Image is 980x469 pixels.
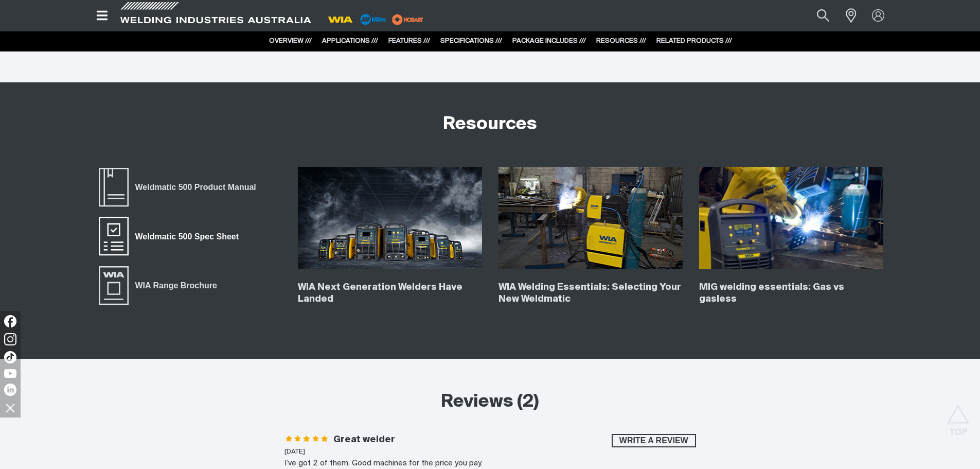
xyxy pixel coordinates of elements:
a: RELATED PRODUCTS /// [656,38,732,44]
img: Instagram [4,333,16,345]
button: Scroll to top [947,405,970,428]
a: PACKAGE INCLUDES /// [512,38,586,44]
h2: Reviews (2) [284,391,696,413]
img: WIA Next Generation Welders Have Landed [298,167,482,270]
button: Search products [806,4,841,27]
img: LinkedIn [4,384,16,396]
span: WIA Range Brochure [129,279,224,292]
a: SPECIFICATIONS /// [440,38,502,44]
a: WIA Welding Essentials: Selecting Your New Weldmatic [498,283,681,304]
input: Product name or item number... [792,4,840,27]
img: miller [389,12,426,27]
a: FEATURES /// [388,38,430,44]
a: miller [389,15,426,23]
button: Write a review [612,434,696,447]
a: Weldmatic 500 Product Manual [97,167,263,208]
a: WIA Range Brochure [97,265,224,306]
a: MIG welding essentials: Gas vs gasless [699,283,844,304]
a: WIA Next Generation Welders Have Landed [298,283,462,304]
img: YouTube [4,369,16,378]
time: [DATE] [284,448,305,455]
a: APPLICATIONS /// [322,38,378,44]
a: OVERVIEW /// [269,38,312,44]
img: Facebook [4,315,16,327]
span: Write a review [613,434,695,447]
a: RESOURCES /// [596,38,646,44]
img: WIA Welding Essentials: Selecting Your New Weldmatic [498,167,683,270]
img: TikTok [4,351,16,363]
img: hide socials [2,399,19,416]
h2: Resources [443,113,537,136]
span: Weldmatic 500 Spec Sheet [129,230,245,243]
h3: Great welder [333,434,395,446]
span: Rating: 5 [284,436,329,445]
a: Weldmatic 500 Spec Sheet [97,216,245,257]
img: MIG welding essentials: Gas vs gasless [699,167,883,270]
span: Weldmatic 500 Product Manual [129,181,263,194]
